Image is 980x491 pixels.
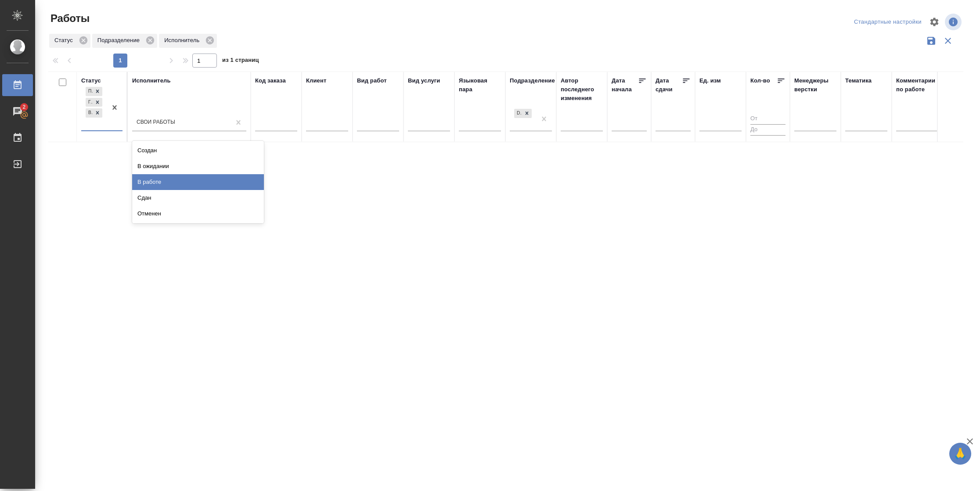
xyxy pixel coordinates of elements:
[86,108,93,118] div: Выполнен
[85,97,103,108] div: Подбор, Готов к работе, Выполнен
[510,76,555,85] div: Подразделение
[357,76,387,85] div: Вид работ
[750,114,785,125] input: От
[306,76,326,85] div: Клиент
[852,15,924,29] div: split button
[896,76,938,94] div: Комментарии по работе
[750,124,785,135] input: До
[132,76,171,85] div: Исполнитель
[132,174,264,190] div: В работе
[132,143,264,158] div: Создан
[164,36,202,45] p: Исполнитель
[2,100,33,122] a: 2
[132,158,264,174] div: В ожидании
[255,76,286,85] div: Код заказа
[845,76,872,85] div: Тематика
[17,103,31,111] span: 2
[940,32,956,49] button: Сбросить фильтры
[86,87,93,96] div: Подбор
[159,34,217,48] div: Исполнитель
[85,108,103,118] div: Подбор, Готов к работе, Выполнен
[49,34,90,48] div: Статус
[137,119,175,126] div: Свои работы
[656,76,682,94] div: Дата сдачи
[750,76,770,85] div: Кол-во
[561,76,603,103] div: Автор последнего изменения
[132,206,264,222] div: Отменен
[459,76,501,94] div: Языковая пара
[514,109,522,118] div: DTPlight
[54,36,76,45] p: Статус
[85,86,103,97] div: Подбор, Готов к работе, Выполнен
[794,76,836,94] div: Менеджеры верстки
[949,443,971,465] button: 🙏
[924,11,945,32] span: Настроить таблицу
[92,34,157,48] div: Подразделение
[81,76,101,85] div: Статус
[97,36,143,45] p: Подразделение
[86,98,93,107] div: Готов к работе
[945,14,963,30] span: Посмотреть информацию
[923,32,940,49] button: Сохранить фильтры
[612,76,638,94] div: Дата начала
[48,11,90,25] span: Работы
[222,55,259,68] span: из 1 страниц
[408,76,440,85] div: Вид услуги
[699,76,721,85] div: Ед. изм
[513,108,533,119] div: DTPlight
[132,190,264,206] div: Сдан
[953,444,968,463] span: 🙏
